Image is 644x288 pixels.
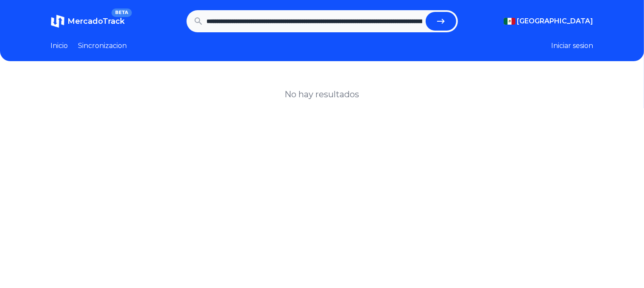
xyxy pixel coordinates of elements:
[285,88,360,100] h1: No hay resultados
[504,16,594,26] button: [GEOGRAPHIC_DATA]
[51,14,64,28] img: MercadoTrack
[112,8,131,17] span: BETA
[552,41,594,51] button: Iniciar sesion
[517,16,594,26] span: [GEOGRAPHIC_DATA]
[51,14,125,28] a: MercadoTrackBETA
[51,41,68,51] a: Inicio
[78,41,127,51] a: Sincronizacion
[68,17,125,26] span: MercadoTrack
[504,18,516,25] img: Mexico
